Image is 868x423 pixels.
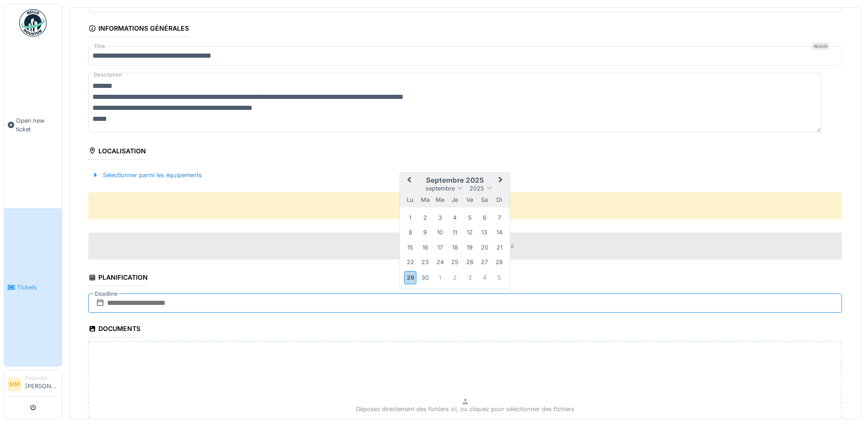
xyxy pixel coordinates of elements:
[419,226,431,239] div: Choose mardi 9 septembre 2025
[478,256,491,268] div: Choose samedi 27 septembre 2025
[16,116,58,134] span: Open new ticket
[4,208,62,366] a: Tickets
[426,185,455,192] span: septembre
[400,176,510,184] h2: septembre 2025
[434,194,446,206] div: mercredi
[464,256,476,268] div: Choose vendredi 26 septembre 2025
[404,211,416,224] div: Choose lundi 1 septembre 2025
[493,271,506,284] div: Choose dimanche 5 octobre 2025
[464,241,476,254] div: Choose vendredi 19 septembre 2025
[403,210,507,285] div: Month septembre, 2025
[8,374,58,396] a: MM Requester[PERSON_NAME]
[448,226,461,239] div: Choose jeudi 11 septembre 2025
[493,226,506,239] div: Choose dimanche 14 septembre 2025
[88,271,148,286] div: Planification
[464,271,476,284] div: Choose vendredi 3 octobre 2025
[404,271,416,284] div: Choose lundi 29 septembre 2025
[493,241,506,254] div: Choose dimanche 21 septembre 2025
[419,256,431,268] div: Choose mardi 23 septembre 2025
[478,271,491,284] div: Choose samedi 4 octobre 2025
[88,322,140,337] div: Documents
[448,211,461,224] div: Choose jeudi 4 septembre 2025
[88,144,146,160] div: Localisation
[469,185,484,192] span: 2025
[493,256,506,268] div: Choose dimanche 28 septembre 2025
[434,241,446,254] div: Choose mercredi 17 septembre 2025
[448,256,461,268] div: Choose jeudi 25 septembre 2025
[8,378,22,391] li: MM
[434,256,446,268] div: Choose mercredi 24 septembre 2025
[94,289,119,299] label: Deadline
[493,194,506,206] div: dimanche
[464,226,476,239] div: Choose vendredi 12 septembre 2025
[19,9,47,37] img: Badge_color-CXgf-gQk.svg
[812,43,829,50] div: Requis
[88,22,189,37] div: Informations générales
[17,283,58,292] span: Tickets
[464,211,476,224] div: Choose vendredi 5 septembre 2025
[401,174,415,188] button: Previous Month
[25,374,58,394] li: [PERSON_NAME]
[493,211,506,224] div: Choose dimanche 7 septembre 2025
[419,241,431,254] div: Choose mardi 16 septembre 2025
[434,211,446,224] div: Choose mercredi 3 septembre 2025
[404,256,416,268] div: Choose lundi 22 septembre 2025
[478,211,491,224] div: Choose samedi 6 septembre 2025
[419,271,431,284] div: Choose mardi 30 septembre 2025
[434,271,446,284] div: Choose mercredi 1 octobre 2025
[404,226,416,239] div: Choose lundi 8 septembre 2025
[434,226,446,239] div: Choose mercredi 10 septembre 2025
[92,43,107,50] label: Titre
[356,405,574,413] p: Déposez directement des fichiers ici, ou cliquez pour sélectionner des fichiers
[419,211,431,224] div: Choose mardi 2 septembre 2025
[92,69,124,81] label: Description
[478,241,491,254] div: Choose samedi 20 septembre 2025
[88,169,205,181] div: Sélectionner parmi les équipements
[478,226,491,239] div: Choose samedi 13 septembre 2025
[25,374,58,381] div: Requester
[404,241,416,254] div: Choose lundi 15 septembre 2025
[464,194,476,206] div: vendredi
[448,194,461,206] div: jeudi
[419,194,431,206] div: mardi
[404,194,416,206] div: lundi
[448,241,461,254] div: Choose jeudi 18 septembre 2025
[448,271,461,284] div: Choose jeudi 2 octobre 2025
[494,174,509,188] button: Next Month
[478,194,491,206] div: samedi
[4,42,62,208] a: Open new ticket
